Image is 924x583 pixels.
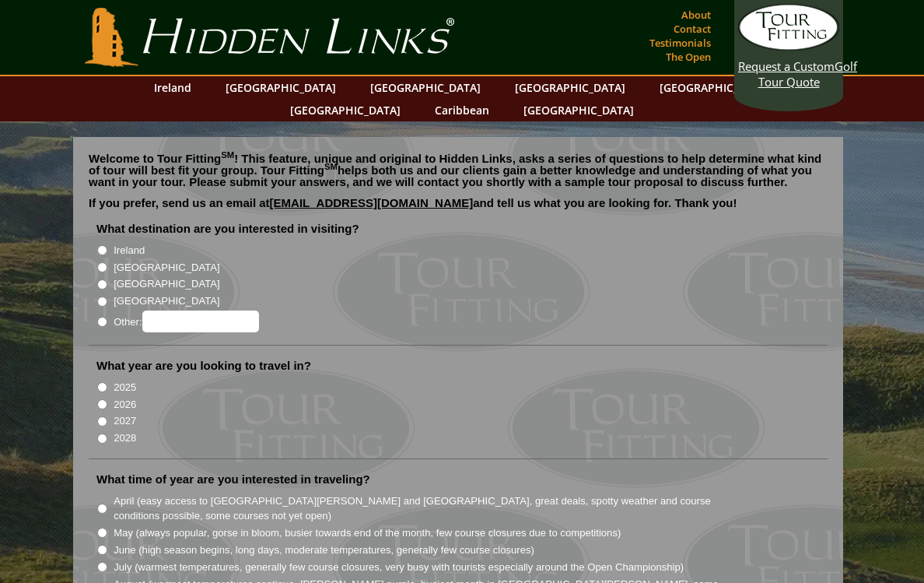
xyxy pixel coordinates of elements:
a: Caribbean [427,99,497,121]
a: [GEOGRAPHIC_DATA] [516,99,642,121]
label: May (always popular, gorse in bloom, busier towards end of the month, few course closures due to ... [114,525,621,541]
a: [GEOGRAPHIC_DATA] [652,76,778,99]
label: April (easy access to [GEOGRAPHIC_DATA][PERSON_NAME] and [GEOGRAPHIC_DATA], great deals, spotty w... [114,493,739,524]
label: 2025 [114,380,136,395]
a: [GEOGRAPHIC_DATA] [282,99,408,121]
a: About [677,4,715,26]
a: [GEOGRAPHIC_DATA] [218,76,344,99]
a: [GEOGRAPHIC_DATA] [507,76,633,99]
label: What time of year are you interested in traveling? [96,472,370,487]
input: Other: [142,311,259,332]
label: Ireland [114,243,145,258]
label: [GEOGRAPHIC_DATA] [114,293,219,309]
label: [GEOGRAPHIC_DATA] [114,260,219,276]
a: [GEOGRAPHIC_DATA] [362,76,488,99]
p: Welcome to Tour Fitting ! This feature, unique and original to Hidden Links, asks a series of que... [89,153,828,188]
label: June (high season begins, long days, moderate temperatures, generally few course closures) [114,543,534,558]
sup: SM [324,162,338,171]
label: 2028 [114,430,136,446]
label: Other: [114,311,258,332]
a: Contact [670,18,715,40]
label: What year are you looking to travel in? [96,358,311,374]
label: 2027 [114,413,136,429]
sup: SM [221,150,234,160]
a: Ireland [146,76,199,99]
p: If you prefer, send us an email at and tell us what you are looking for. Thank you! [89,197,828,220]
label: July (warmest temperatures, generally few course closures, very busy with tourists especially aro... [114,560,684,575]
label: [GEOGRAPHIC_DATA] [114,276,219,292]
a: Testimonials [646,32,715,54]
a: [EMAIL_ADDRESS][DOMAIN_NAME] [270,196,474,209]
label: 2026 [114,397,136,413]
a: The Open [662,46,715,68]
a: Request a CustomGolf Tour Quote [738,4,839,90]
span: Request a Custom [738,58,835,74]
label: What destination are you interested in visiting? [96,221,359,237]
